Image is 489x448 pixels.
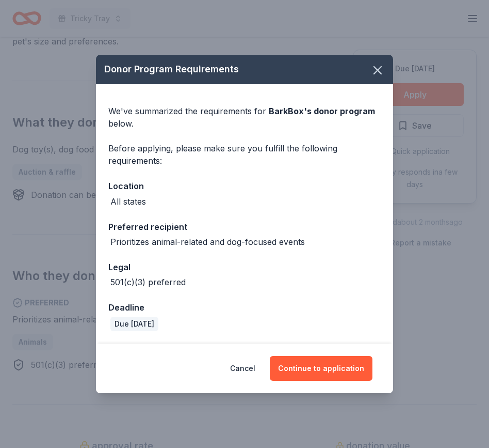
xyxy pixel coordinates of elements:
[108,179,381,193] div: Location
[230,356,255,381] button: Cancel
[96,55,393,84] div: Donor Program Requirements
[269,106,375,116] span: BarkBox 's donor program
[110,195,146,208] div: All states
[110,317,158,331] div: Due [DATE]
[108,142,381,167] div: Before applying, please make sure you fulfill the following requirements:
[108,301,381,314] div: Deadline
[270,356,372,381] button: Continue to application
[108,260,381,274] div: Legal
[108,220,381,234] div: Preferred recipient
[110,276,186,288] div: 501(c)(3) preferred
[110,236,305,248] div: Prioritizes animal-related and dog-focused events
[108,105,381,130] div: We've summarized the requirements for below.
